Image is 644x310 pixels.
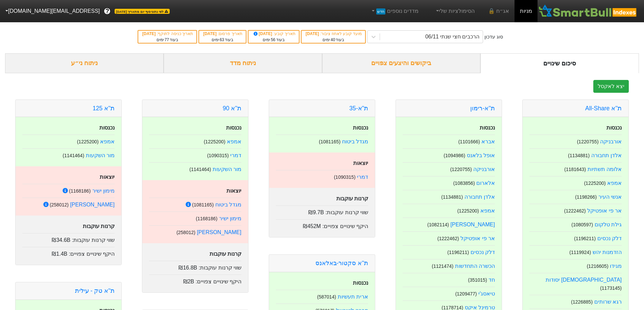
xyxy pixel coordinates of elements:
a: ת''א-רימון [470,105,495,112]
div: ניתוח ני״ע [5,53,164,73]
a: אופל בלאנס [467,152,495,158]
a: חד [488,277,495,283]
strong: יוצאות [100,174,115,180]
small: ( 1134881 ) [568,153,590,158]
strong: יוצאות [226,188,241,194]
div: בעוד ימים [252,37,295,43]
span: ₪452M [303,223,321,229]
small: ( 1168186 ) [196,216,217,221]
span: לפי נתוני סוף יום מתאריך [DATE] [115,9,169,14]
small: ( 1222462 ) [564,208,586,214]
span: ₪34.6B [52,237,70,243]
a: מגידו [610,263,622,269]
small: ( 1198266 ) [575,194,597,200]
small: ( 1168186 ) [69,188,91,194]
small: ( 1121474 ) [432,263,453,269]
strong: יוצאות [353,160,368,166]
small: ( 1220755 ) [577,139,599,144]
a: מימון ישיר [92,188,115,194]
div: תאריך כניסה לתוקף : [142,31,193,37]
small: ( 587014 ) [317,294,336,300]
a: ת''א סקטור-באלאנס [315,260,368,266]
a: ת"א-35 [349,105,368,112]
a: מדדים נוספיםחדש [367,4,421,18]
small: ( 1082114 ) [427,222,449,227]
a: ת''א 90 [223,105,241,112]
small: ( 1196211 ) [447,250,469,255]
div: שווי קרנות עוקבות : [149,261,241,272]
a: דלק נכסים [471,249,495,255]
a: אנשי העיר [598,194,622,200]
strong: קרנות עוקבות [83,223,115,229]
small: ( 1225200 ) [77,139,99,144]
small: ( 1083856 ) [453,180,475,186]
small: ( 1081165 ) [192,202,214,207]
small: ( 1222462 ) [437,236,459,241]
a: מימון ישיר [219,216,241,221]
small: ( 1173145 ) [600,285,622,291]
span: ? [105,7,109,16]
div: היקף שינויים צפויים : [22,247,115,258]
small: ( 1225200 ) [457,208,479,214]
button: יצא לאקסל [593,80,629,93]
a: הסימולציות שלי [432,4,477,18]
span: [DATE] [253,31,273,36]
a: דמרי [230,152,241,158]
strong: קרנות עוקבות [336,196,368,201]
a: אמפא [100,139,115,144]
div: שווי קרנות עוקבות : [276,205,368,217]
small: ( 1220755 ) [450,167,472,172]
small: ( 1216605 ) [587,263,609,269]
a: אר פי אופטיקל [587,208,622,214]
small: ( 1090315 ) [334,174,356,180]
span: [DATE] [203,31,218,36]
small: ( 1081165 ) [319,139,340,144]
a: אלדן תחבורה [464,194,495,200]
div: סוג עדכון [484,33,503,40]
a: אמפא [480,208,495,214]
div: היקף שינויים צפויים : [149,275,241,286]
span: 40 [331,37,335,42]
span: ₪9.7B [308,209,324,215]
a: הזדמנות יהש [593,249,622,255]
div: סיכום שינויים [480,53,639,73]
span: 63 [220,37,224,42]
a: דלק נכסים [597,235,622,241]
small: ( 1101666 ) [458,139,480,144]
a: מגדל ביטוח [215,202,241,207]
a: ת''א 125 [93,105,115,112]
a: אברא [481,139,495,144]
div: תאריך פרסום : [202,31,242,37]
div: ניתוח מדד [164,53,322,73]
a: מור השקעות [86,152,115,158]
span: 77 [165,37,169,42]
div: בעוד ימים [305,37,362,43]
a: אורבניקה [600,139,622,144]
a: ת''א All-Share [585,105,622,112]
a: אר פי אופטיקל [460,235,495,241]
small: ( 258012 ) [176,230,195,235]
small: ( 1119924 ) [569,250,591,255]
strong: נכנסות [606,125,622,131]
div: מועד קובע לאחוז ציבור : [305,31,362,37]
a: ת''א טק - עילית [75,287,115,294]
div: שווי קרנות עוקבות : [22,233,115,244]
a: דמרי [357,174,368,180]
small: ( 1094986 ) [444,153,465,158]
a: [PERSON_NAME] [197,229,241,235]
span: ₪1.4B [52,251,67,257]
div: היקף שינויים צפויים : [276,219,368,230]
span: ₪2B [183,279,194,284]
a: מור השקעות [213,166,241,172]
img: SmartBull [538,4,639,18]
a: טיאסג'י [478,291,495,297]
small: ( 1141464 ) [63,153,84,158]
small: ( 1181643 ) [564,167,586,172]
a: [PERSON_NAME] [450,222,495,227]
strong: קרנות עוקבות [210,251,241,257]
a: מגדל ביטוח [342,139,368,144]
span: [DATE] [306,31,320,36]
small: ( 1196211 ) [574,236,596,241]
div: ביקושים והיצעים צפויים [322,53,481,73]
small: ( 351015 ) [468,277,487,283]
